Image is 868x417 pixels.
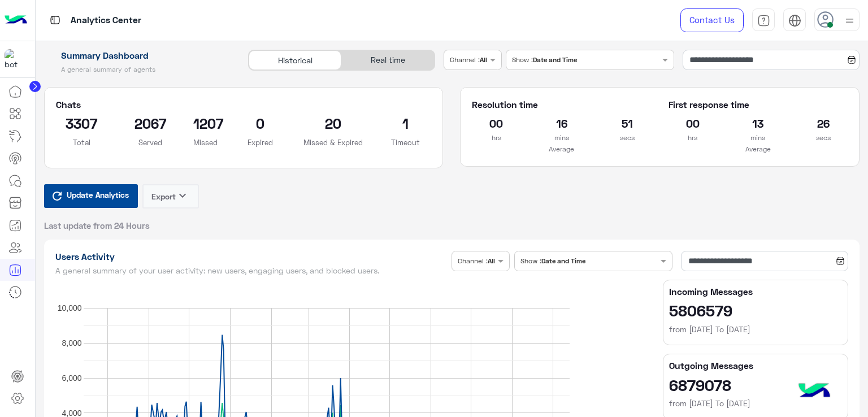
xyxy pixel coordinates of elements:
img: tab [48,13,62,27]
text: 10,000 [57,303,81,312]
a: Contact Us [680,8,744,32]
p: hrs [472,132,520,144]
h6: from [DATE] To [DATE] [669,324,842,335]
p: Average [669,144,848,155]
h2: 20 [303,114,363,132]
h2: 00 [472,114,520,132]
h2: 1207 [193,114,218,132]
h2: 2067 [124,114,176,132]
text: 8,000 [62,338,81,347]
h5: Resolution time [472,99,651,110]
text: 6,000 [62,373,81,383]
p: Missed [193,137,218,148]
h2: 51 [603,114,652,132]
text: 4,000 [62,408,81,417]
p: mins [734,132,782,144]
h1: Summary Dashboard [44,50,236,61]
p: Total [56,137,108,148]
h5: Outgoing Messages [669,360,842,371]
p: Analytics Center [71,13,141,28]
p: secs [799,132,848,144]
i: keyboard_arrow_down [176,189,189,202]
h2: 26 [799,114,848,132]
div: Historical [249,50,341,70]
img: tab [757,14,770,27]
p: secs [603,132,652,144]
h2: 00 [669,114,717,132]
h2: 3307 [56,114,108,132]
img: 1403182699927242 [5,49,25,69]
img: hulul-logo.png [795,372,834,411]
p: Average [472,144,651,155]
h5: Chats [56,99,432,110]
h2: 1 [380,114,432,132]
p: mins [537,132,586,144]
img: tab [788,14,801,27]
p: Timeout [380,137,432,148]
b: Date and Time [533,55,577,64]
p: Missed & Expired [303,137,363,148]
p: Served [124,137,176,148]
b: All [488,257,495,265]
button: Exportkeyboard_arrow_down [142,184,199,208]
h1: Users Activity [55,251,448,262]
h2: 13 [734,114,782,132]
button: Update Analytics [44,184,138,208]
span: Last update from 24 Hours [44,220,150,231]
div: Real time [341,50,434,70]
h6: from [DATE] To [DATE] [669,398,842,409]
img: Logo [5,8,27,32]
span: Update Analytics [64,187,132,202]
h2: 16 [537,114,586,132]
h5: A general summary of agents [44,65,236,74]
h5: Incoming Messages [669,286,842,297]
h2: 5806579 [669,301,842,319]
b: All [480,55,487,64]
a: tab [752,8,775,32]
b: Date and Time [541,257,585,265]
h2: 6879078 [669,376,842,394]
p: hrs [669,132,717,144]
h2: 0 [235,114,287,132]
h5: First response time [669,99,848,110]
h5: A general summary of your user activity: new users, engaging users, and blocked users. [55,266,448,275]
p: Expired [235,137,287,148]
img: profile [843,14,857,28]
